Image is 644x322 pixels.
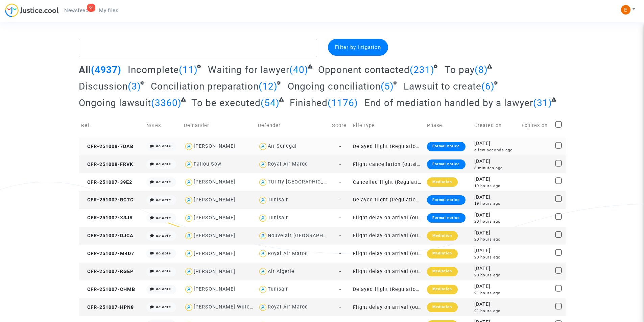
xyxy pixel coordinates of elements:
[81,215,133,221] span: CFR-251007-X3JR
[156,305,171,309] i: no note
[474,147,517,153] div: a few seconds ago
[474,183,517,189] div: 19 hours ago
[427,177,457,187] div: Mediation
[87,4,95,12] div: 30
[339,269,341,274] span: -
[339,215,341,221] span: -
[258,284,268,294] img: icon-user.svg
[81,179,132,185] span: CFR-251007-39E2
[268,179,338,185] div: TUI fly [GEOGRAPHIC_DATA]
[474,219,517,224] div: 20 hours ago
[194,233,235,239] div: [PERSON_NAME]
[194,304,267,310] div: [PERSON_NAME] Wutezi Ilofo
[258,249,268,258] img: icon-user.svg
[179,64,198,75] span: (11)
[268,269,294,274] div: Air Algérie
[351,191,425,209] td: Delayed flight (Regulation EC 261/2004)
[410,64,434,75] span: (231)
[81,144,134,149] span: CFR-251008-7DAB
[427,213,465,223] div: Formal notice
[81,304,134,310] span: CFR-251007-HPN8
[339,251,341,256] span: -
[318,64,410,75] span: Opponent contacted
[268,215,288,221] div: Tunisair
[519,114,553,138] td: Expires on
[474,272,517,278] div: 20 hours ago
[268,143,297,149] div: Air Senegal
[184,249,194,258] img: icon-user.svg
[339,179,341,185] span: -
[339,304,341,310] span: -
[351,298,425,316] td: Flight delay on arrival (outside of EU - Montreal Convention)
[79,114,144,138] td: Ref.
[427,285,457,294] div: Mediation
[194,143,235,149] div: [PERSON_NAME]
[427,267,457,276] div: Mediation
[194,269,235,274] div: [PERSON_NAME]
[79,64,91,75] span: All
[533,97,552,108] span: (31)
[258,159,268,169] img: icon-user.svg
[258,213,268,223] img: icon-user.svg
[472,114,519,138] td: Created on
[475,64,488,75] span: (8)
[194,179,235,185] div: [PERSON_NAME]
[351,155,425,173] td: Flight cancellation (outside of EU - Montreal Convention)
[156,269,171,273] i: no note
[339,233,341,239] span: -
[268,197,288,203] div: Tunisair
[481,81,495,92] span: (6)
[184,213,194,223] img: icon-user.svg
[156,216,171,220] i: no note
[151,97,182,108] span: (3360)
[156,233,171,238] i: no note
[474,212,517,219] div: [DATE]
[427,249,457,258] div: Mediation
[208,64,289,75] span: Waiting for lawyer
[474,201,517,206] div: 19 hours ago
[259,81,278,92] span: (12)
[258,267,268,276] img: icon-user.svg
[427,195,465,205] div: Formal notice
[59,5,94,16] a: 30Newsfeed
[268,161,308,167] div: Royal Air Maroc
[427,159,465,169] div: Formal notice
[351,173,425,191] td: Cancelled flight (Regulation EC 261/2004)
[474,301,517,308] div: [DATE]
[144,114,182,138] td: Notes
[474,254,517,260] div: 20 hours ago
[79,97,151,108] span: Ongoing lawsuit
[79,81,128,92] span: Discussion
[256,114,330,138] td: Defender
[81,162,133,167] span: CFR-251008-FRVK
[156,287,171,291] i: no note
[474,158,517,165] div: [DATE]
[194,197,235,203] div: [PERSON_NAME]
[258,231,268,241] img: icon-user.svg
[268,286,288,292] div: Tunisair
[339,197,341,203] span: -
[81,251,134,256] span: CFR-251007-M4D7
[184,231,194,241] img: icon-user.svg
[351,245,425,263] td: Flight delay on arrival (outside of EU - Montreal Convention)
[184,195,194,205] img: icon-user.svg
[404,81,481,92] span: Lawsuit to create
[425,114,472,138] td: Phase
[364,97,533,108] span: End of mediation handled by a lawyer
[427,142,465,151] div: Formal notice
[351,280,425,298] td: Delayed flight (Regulation EC 261/2004)
[194,215,235,221] div: [PERSON_NAME]
[474,237,517,242] div: 20 hours ago
[474,283,517,290] div: [DATE]
[290,97,328,108] span: Finished
[474,229,517,237] div: [DATE]
[268,233,345,239] div: Nouvelair [GEOGRAPHIC_DATA]
[381,81,394,92] span: (5)
[474,290,517,296] div: 21 hours ago
[445,64,475,75] span: To pay
[351,114,425,138] td: File type
[288,81,381,92] span: Ongoing conciliation
[191,97,261,108] span: To be executed
[330,114,351,138] td: Score
[474,140,517,147] div: [DATE]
